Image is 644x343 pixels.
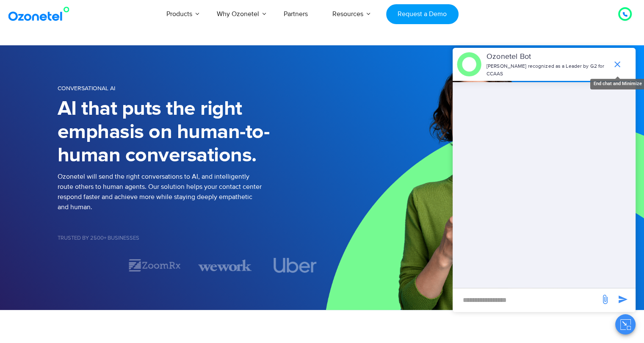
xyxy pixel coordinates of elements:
span: end chat or minimize [609,56,626,73]
div: 3 / 7 [198,258,252,273]
img: zoomrx [128,258,181,273]
img: header [457,52,481,77]
p: [PERSON_NAME] recognized as a Leader by G2 for CCAAS [486,63,608,78]
button: Close chat [615,314,636,335]
p: Ozonetel will send the right conversations to AI, and intelligently route others to human agents.... [58,171,322,212]
span: send message [614,291,631,308]
a: Request a Demo [386,4,459,24]
p: Ozonetel Bot [486,51,608,63]
div: Image Carousel [58,258,322,273]
div: 1 / 7 [58,260,111,270]
img: wework [198,258,252,273]
span: CONVERSATIONAL AI [58,85,115,92]
h5: Trusted by 2500+ Businesses [58,235,322,241]
div: 2 / 7 [128,258,181,273]
h1: AI that puts the right emphasis on human-to-human conversations. [58,97,322,167]
div: 4 / 7 [268,258,322,273]
img: uber [274,258,317,273]
div: new-msg-input [457,293,596,308]
span: send message [597,291,614,308]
